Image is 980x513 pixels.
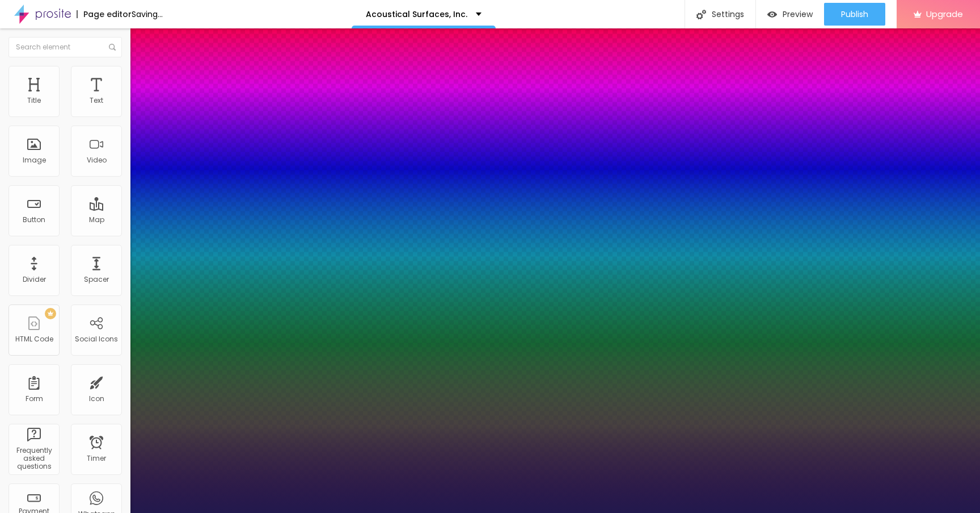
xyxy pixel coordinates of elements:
[89,216,104,224] div: Map
[824,3,885,26] button: Publish
[26,395,43,403] div: Form
[90,97,103,105] div: Text
[27,97,41,105] div: Title
[23,276,46,283] div: Divider
[696,10,706,19] img: Icone
[132,10,163,18] div: Saving...
[84,276,109,283] div: Spacer
[23,156,46,164] div: Image
[75,335,118,343] div: Social Icons
[109,44,116,51] img: Icone
[926,9,963,19] span: Upgrade
[15,335,53,343] div: HTML Code
[23,216,45,224] div: Button
[77,10,132,18] div: Page editor
[87,454,106,462] div: Timer
[756,3,824,26] button: Preview
[9,37,122,57] input: Search element
[87,156,107,164] div: Video
[841,10,868,19] span: Publish
[366,10,467,18] p: Acoustical Surfaces, Inc.
[783,10,813,19] span: Preview
[767,10,777,19] img: view-1.svg
[89,395,104,403] div: Icon
[11,447,56,471] div: Frequently asked questions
